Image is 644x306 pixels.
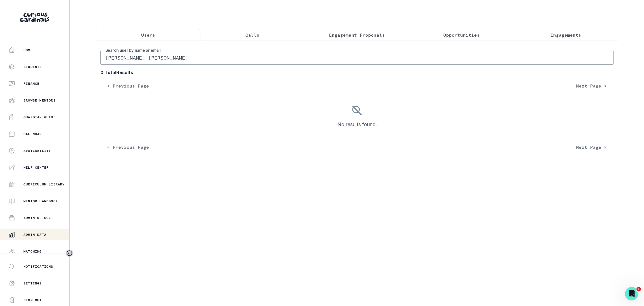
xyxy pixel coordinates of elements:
p: Mentor Handbook [23,199,58,203]
p: Engagement Proposals [329,32,385,38]
p: Browse Mentors [23,98,56,103]
p: Home [23,48,33,52]
button: Next Page > [569,142,614,153]
span: 1 [636,287,641,291]
p: Engagements [550,32,581,38]
p: Curriculum Library [23,182,65,187]
iframe: Intercom live chat [625,287,638,300]
p: Admin Retool [23,216,51,220]
b: 0 Total Results [100,69,614,76]
button: < Previous Page [100,142,156,153]
p: Matching [23,249,42,254]
p: Admin Data [23,232,46,237]
p: Sign Out [23,298,42,302]
p: Calendar [23,132,42,136]
p: Help Center [23,165,49,170]
p: Opportunities [443,32,480,38]
p: Calls [245,32,259,38]
button: Next Page > [569,80,614,91]
p: Guardian Guide [23,115,56,119]
button: Toggle sidebar [66,249,73,257]
p: No results found. [337,121,377,128]
button: < Previous Page [100,80,156,91]
img: Curious Cardinals Logo [20,13,49,22]
p: Finance [23,81,39,86]
p: Students [23,65,42,69]
p: Notifications [23,264,53,269]
p: Availability [23,149,51,153]
p: Users [141,32,155,38]
p: Settings [23,281,42,286]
